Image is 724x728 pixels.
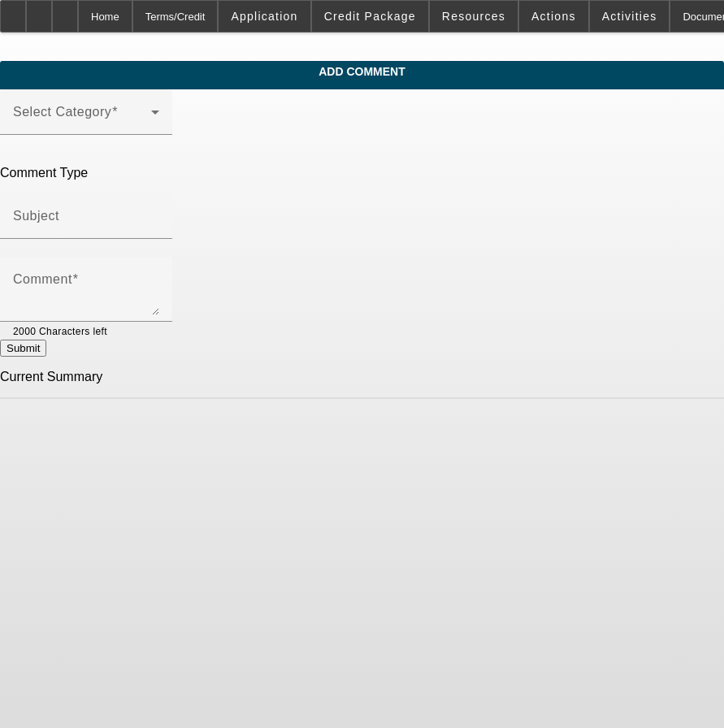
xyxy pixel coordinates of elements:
span: Activities [602,10,657,23]
span: Credit Package [324,10,416,23]
mat-label: Select Category [13,105,111,119]
mat-label: Comment [13,272,72,286]
button: Activities [590,1,670,32]
span: Resources [442,10,505,23]
mat-hint: 2000 Characters left [13,322,107,340]
span: Actions [531,10,576,23]
span: Application [231,10,297,23]
button: Resources [430,1,518,32]
button: Application [219,1,310,32]
button: Credit Package [312,1,428,32]
span: Add Comment [12,65,712,78]
button: Actions [519,1,588,32]
mat-label: Subject [13,209,59,223]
